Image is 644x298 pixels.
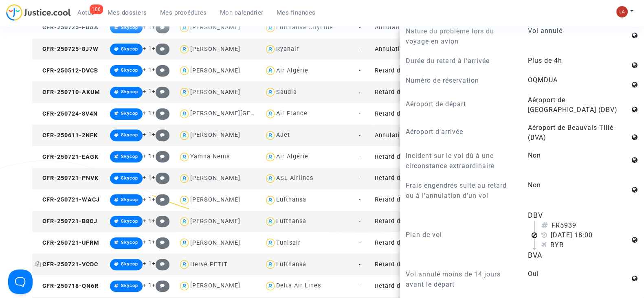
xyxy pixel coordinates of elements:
span: - [359,89,361,96]
div: Lufthansa [276,218,306,225]
td: Retard de vol à l'arrivée (Règlement CE n°261/2004) [372,254,458,275]
td: Retard de vol à l'arrivée (Règlement CE n°261/2004) [372,232,458,254]
span: + 1 [143,45,152,52]
span: Skycop [121,111,138,116]
span: CFR-250710-AKUM [35,89,100,96]
div: [PERSON_NAME] [190,67,240,74]
span: Mes dossiers [108,9,147,16]
img: icon-user.svg [264,44,276,55]
span: CFR-250721-PNVK [35,175,99,182]
span: Mes procédures [160,9,207,16]
span: Vol annulé [528,27,563,35]
span: - [359,132,361,139]
div: 106 [90,4,103,14]
span: Non [528,151,541,159]
span: - [359,239,361,246]
span: Mon calendrier [220,9,264,16]
div: Air Algérie [276,67,308,74]
div: [PERSON_NAME] [190,175,240,182]
a: Mes dossiers [101,7,154,19]
span: + 1 [143,131,152,138]
span: - [359,24,361,31]
div: Lufthansa CityLine [276,24,333,31]
td: Annulation de vol (Règlement CE n°261/2004) [372,17,458,39]
span: CFR-250721-WACJ [35,196,100,203]
span: Skycop [121,175,138,181]
img: 3f9b7d9779f7b0ffc2b90d026f0682a9 [616,6,628,18]
span: CFR-250725-FDAA [35,24,99,31]
span: - [359,261,361,268]
div: AJet [276,131,290,138]
span: + 1 [143,66,152,73]
span: + 1 [143,174,152,181]
span: + [152,217,169,224]
div: [PERSON_NAME] [190,89,240,96]
img: icon-user.svg [264,237,276,249]
p: Frais engendrés suite au retard ou à l'annulation d'un vol [406,180,516,201]
span: - [359,283,361,289]
img: icon-user.svg [178,44,190,55]
span: Skycop [121,197,138,202]
span: + [152,24,169,31]
iframe: Help Scout Beacon - Open [8,270,33,294]
img: icon-user.svg [264,129,276,141]
td: Annulation de vol (Règlement CE n°261/2004) [372,125,458,146]
img: icon-user.svg [178,280,190,292]
a: Mes procédures [154,7,213,19]
img: jc-logo.svg [6,4,71,21]
img: icon-user.svg [178,216,190,228]
img: icon-user.svg [178,129,190,141]
img: icon-user.svg [264,108,276,120]
div: Yamna Nems [190,153,230,160]
span: CFR-250725-8J7W [35,46,99,53]
span: + 1 [143,239,152,245]
img: icon-user.svg [178,259,190,270]
span: Skycop [121,240,138,245]
span: Aéroport de [GEOGRAPHIC_DATA] (DBV) [528,96,618,114]
img: icon-user.svg [264,280,276,292]
span: + [152,260,169,267]
span: - [359,153,361,160]
td: Retard de vol à l'arrivée (Règlement CE n°261/2004) [372,81,458,103]
div: RYR [541,240,630,250]
span: + 1 [143,153,152,160]
span: Skycop [121,219,138,224]
td: Retard de vol à l'arrivée (Règlement CE n°261/2004) [372,189,458,211]
td: Retard de vol à l'arrivée (Règlement CE n°261/2004) [372,168,458,189]
img: icon-user.svg [264,216,276,228]
div: Air France [276,110,308,117]
span: + [152,66,169,73]
a: Mon calendrier [213,7,270,19]
span: + [152,174,169,181]
td: Retard de vol à l'arrivée (Règlement CE n°261/2004) [372,211,458,232]
span: Plus de 4h [528,57,562,64]
div: [PERSON_NAME][GEOGRAPHIC_DATA] [190,110,303,117]
p: Incident sur le vol dû à une circonstance extraordinaire [406,151,516,171]
img: icon-user.svg [178,237,190,249]
div: DBV [528,210,630,221]
div: Lufthansa [276,196,306,203]
span: CFR-250721-EAGK [35,153,99,160]
td: Retard de vol à l'arrivée (Règlement CE n°261/2004) [372,146,458,168]
td: Retard de vol à l'arrivée (Règlement CE n°261/2004) [372,60,458,81]
span: CFR-250718-QN6R [35,283,99,289]
span: + [152,110,169,116]
div: [PERSON_NAME] [190,24,240,31]
img: icon-user.svg [264,65,276,77]
div: Air Algérie [276,153,308,160]
img: icon-user.svg [264,22,276,34]
span: + 1 [143,24,152,31]
span: + [152,282,169,289]
div: Tunisair [276,239,301,246]
span: Oui [528,270,539,278]
div: [DATE] 18:00 [541,230,630,240]
span: CFR-250721-UFRM [35,239,99,246]
span: OQMDUA [528,76,558,84]
p: Nature du problème lors du voyage en avion [406,26,516,46]
span: Aéroport de Beauvais-Tillé (BVA) [528,124,613,141]
span: Skycop [121,261,138,267]
p: Plan de vol [406,230,516,240]
span: CFR-250721-B8CJ [35,218,97,225]
span: CFR-250512-DVCB [35,67,98,74]
span: Skycop [121,89,138,94]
